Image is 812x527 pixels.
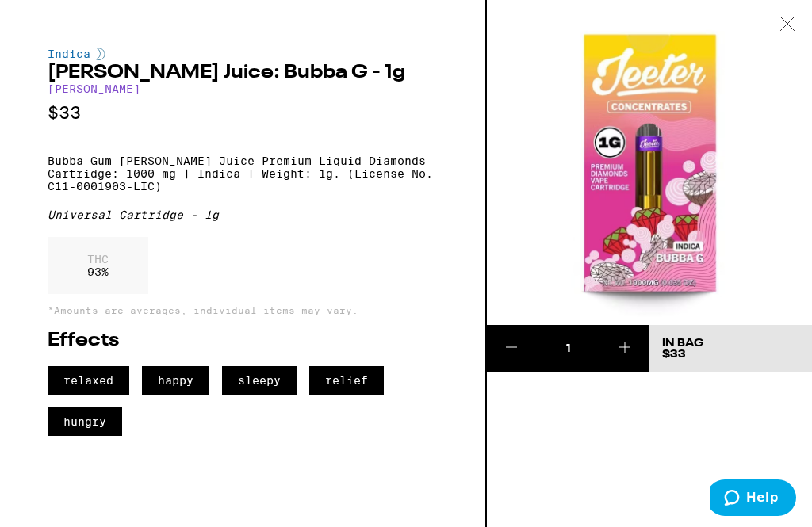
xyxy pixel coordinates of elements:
[48,48,438,60] div: Indica
[710,479,796,519] iframe: Opens a widget where you can find more information
[48,82,140,95] a: [PERSON_NAME]
[48,366,129,395] span: relaxed
[48,331,438,350] h2: Effects
[48,237,148,294] div: 93 %
[536,341,601,357] div: 1
[142,366,209,395] span: happy
[222,366,297,395] span: sleepy
[48,63,438,82] h2: [PERSON_NAME] Juice: Bubba G - 1g
[48,103,438,123] p: $33
[309,366,384,395] span: relief
[48,208,438,221] div: Universal Cartridge - 1g
[649,325,812,372] button: In Bag$33
[48,407,122,436] span: hungry
[662,338,703,349] div: In Bag
[48,305,438,315] p: *Amounts are averages, individual items may vary.
[662,349,686,360] span: $33
[96,48,105,60] img: indicaColor.svg
[87,253,109,265] p: THC
[48,155,438,193] p: Bubba Gum [PERSON_NAME] Juice Premium Liquid Diamonds Cartridge: 1000 mg | Indica | Weight: 1g. (...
